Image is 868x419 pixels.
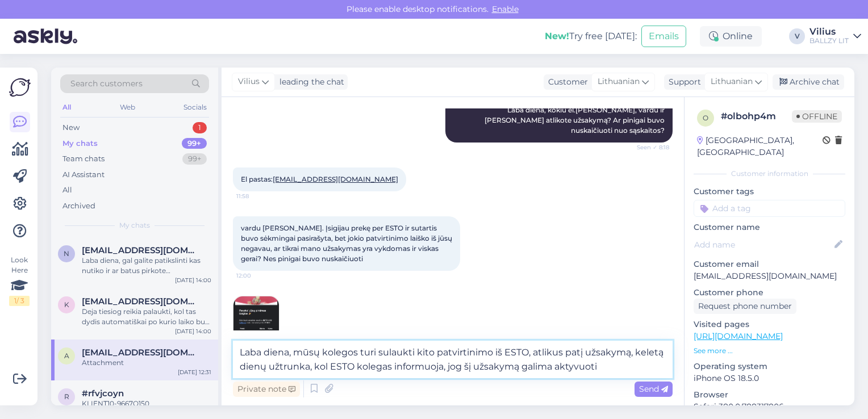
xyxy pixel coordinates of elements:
div: Customer [544,76,588,88]
p: Customer name [694,221,845,233]
span: Search customers [70,78,143,90]
div: Private note [233,382,300,397]
p: Visited pages [694,319,845,330]
button: Emails [641,26,686,47]
div: [DATE] 12:31 [178,368,211,376]
a: ViliusBALLZY LIT [809,27,861,45]
span: Laba diena, kokiu el.[PERSON_NAME], vardu ir [PERSON_NAME] atlikote užsakymą? Ar pinigai buvo nus... [485,106,666,135]
div: Online [700,26,762,47]
img: Attachment [233,296,279,342]
b: New! [545,31,569,41]
span: Lithuanian [711,76,753,88]
div: 1 [193,122,207,133]
div: [DATE] 14:00 [175,327,211,336]
div: Customer information [694,169,845,179]
span: k [64,300,69,309]
div: KLIENT10-9667Q150 [82,399,211,409]
p: [EMAIL_ADDRESS][DOMAIN_NAME] [694,270,845,282]
div: V [789,28,805,44]
div: [GEOGRAPHIC_DATA], [GEOGRAPHIC_DATA] [697,135,823,158]
div: BALLZY LIT [809,36,849,45]
textarea: Laba diena, mūsų kolegos turi sulaukti kito patvirtinimo iš ESTO, atlikus patį užsakymą, keletą d... [233,341,673,378]
p: Operating system [694,361,845,372]
div: Archived [62,200,95,212]
p: Customer phone [694,287,845,299]
span: r [64,392,69,401]
div: Try free [DATE]: [545,30,637,43]
span: Lithuanian [598,76,640,88]
span: vardu [PERSON_NAME]. Įsigijau prekę per ESTO ir sutartis buvo sėkmingai pasirašyta, bet jokio pat... [241,224,454,263]
span: a [64,351,69,360]
span: El pastas: [241,175,398,183]
div: Socials [181,100,209,115]
div: All [60,100,73,115]
div: My chats [62,138,98,149]
div: Deja tiesiog reikia palaukti, kol tas dydis automatiškai po kurio laiko bus grąžintas į interneti... [82,307,211,327]
div: Request phone number [694,299,796,314]
span: Seen ✓ 8:18 [627,143,669,152]
span: Vilius [238,76,260,88]
span: 12:00 [236,271,279,280]
div: Laba diena, gal galite patikslinti kas nutiko ir ar batus pirkote internetinėje, ar fizinėje Ball... [82,255,211,276]
span: Offline [792,110,842,123]
img: Askly Logo [9,77,31,98]
p: Customer tags [694,186,845,198]
p: Browser [694,389,845,401]
div: 1 / 3 [9,296,30,306]
span: #rfvjcoyn [82,388,124,399]
a: [URL][DOMAIN_NAME] [694,331,783,341]
p: See more ... [694,346,845,356]
p: Safari 380.0.788317806 [694,401,845,413]
a: [EMAIL_ADDRESS][DOMAIN_NAME] [273,175,398,183]
span: kestutiskazakevicius1@gmail.com [82,296,200,307]
p: Customer email [694,258,845,270]
span: anzela14141@gmail.com [82,347,200,358]
div: leading the chat [275,76,344,88]
div: All [62,185,72,196]
div: New [62,122,80,133]
span: o [703,114,708,122]
input: Add name [694,238,832,251]
span: 11:58 [236,192,279,200]
div: Vilius [809,27,849,36]
div: Team chats [62,153,105,165]
span: Enable [489,4,522,14]
div: AI Assistant [62,169,105,181]
div: Look Here [9,255,30,306]
span: nikoletavalukonyte@yahoo.co.uk [82,245,200,255]
p: iPhone OS 18.5.0 [694,372,845,384]
div: Web [118,100,137,115]
div: 99+ [182,138,207,149]
span: My chats [119,220,150,231]
div: Archive chat [773,74,844,90]
div: Support [664,76,701,88]
input: Add a tag [694,200,845,217]
span: Send [639,384,668,394]
div: 99+ [182,153,207,165]
div: # olbohp4m [721,110,792,123]
span: n [64,249,69,258]
div: Attachment [82,358,211,368]
div: [DATE] 14:00 [175,276,211,284]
